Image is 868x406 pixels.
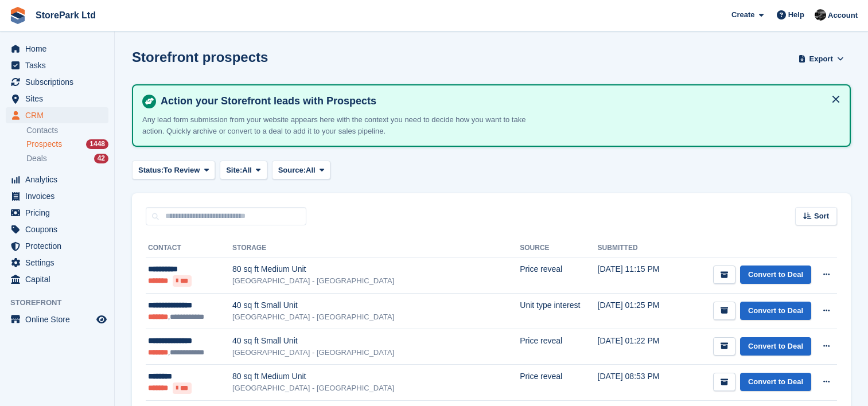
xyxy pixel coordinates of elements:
p: Any lead form submission from your website appears here with the context you need to decide how y... [142,114,544,136]
td: Price reveal [520,329,597,364]
span: Tasks [25,57,94,73]
span: Site: [226,165,242,176]
div: 40 sq ft Small Unit [232,299,520,311]
a: menu [6,188,108,204]
span: Sort [814,210,829,222]
span: Status: [138,165,164,176]
a: menu [6,255,108,271]
span: Deals [26,153,47,164]
span: Settings [25,255,94,271]
span: To Review [164,165,200,176]
span: Online Store [25,311,94,327]
span: Export [809,53,833,65]
a: Convert to Deal [740,266,811,284]
a: Deals 42 [26,153,108,165]
a: menu [6,205,108,221]
td: [DATE] 08:53 PM [598,364,678,400]
a: menu [6,107,108,123]
a: menu [6,311,108,327]
td: [DATE] 01:22 PM [598,329,678,364]
img: stora-icon-8386f47178a22dfd0bd8f6a31ec36ba5ce8667c1dd55bd0f319d3a0aa187defe.svg [9,7,26,24]
span: Pricing [25,205,94,221]
button: Site: All [220,161,267,179]
div: [GEOGRAPHIC_DATA] - [GEOGRAPHIC_DATA] [232,275,520,287]
div: [GEOGRAPHIC_DATA] - [GEOGRAPHIC_DATA] [232,382,520,394]
span: Create [731,9,754,21]
button: Source: All [272,161,331,179]
span: Source: [278,165,306,176]
div: [GEOGRAPHIC_DATA] - [GEOGRAPHIC_DATA] [232,347,520,358]
span: Protection [25,238,94,254]
div: [GEOGRAPHIC_DATA] - [GEOGRAPHIC_DATA] [232,311,520,323]
th: Storage [232,239,520,257]
div: 80 sq ft Medium Unit [232,263,520,275]
span: Account [828,10,858,21]
a: menu [6,238,108,254]
span: Invoices [25,188,94,204]
h1: Storefront prospects [132,49,268,65]
img: Ryan Mulcahy [815,9,826,21]
button: Status: To Review [132,161,215,179]
span: Coupons [25,221,94,237]
td: [DATE] 11:15 PM [598,257,678,294]
th: Contact [146,239,232,257]
span: CRM [25,107,94,123]
td: [DATE] 01:25 PM [598,293,678,329]
div: 42 [94,154,108,163]
span: All [242,165,252,176]
span: Home [25,41,94,57]
a: Preview store [95,313,108,326]
a: menu [6,221,108,237]
span: All [306,165,316,176]
a: menu [6,41,108,57]
span: Analytics [25,171,94,188]
td: Price reveal [520,257,597,294]
a: menu [6,271,108,287]
button: Export [796,49,846,68]
a: Contacts [26,125,108,136]
a: Convert to Deal [740,337,811,356]
a: menu [6,171,108,188]
span: Prospects [26,139,62,150]
a: Convert to Deal [740,373,811,392]
td: Price reveal [520,364,597,400]
div: 1448 [86,139,108,149]
th: Source [520,239,597,257]
span: Help [788,9,804,21]
td: Unit type interest [520,293,597,329]
h4: Action your Storefront leads with Prospects [156,95,840,108]
th: Submitted [598,239,678,257]
span: Sites [25,91,94,107]
span: Subscriptions [25,74,94,90]
span: Capital [25,271,94,287]
span: Storefront [10,297,114,309]
a: Prospects 1448 [26,138,108,150]
a: StorePark Ltd [31,6,100,25]
a: menu [6,91,108,107]
div: 80 sq ft Medium Unit [232,370,520,382]
a: menu [6,57,108,73]
div: 40 sq ft Small Unit [232,335,520,347]
a: menu [6,74,108,90]
a: Convert to Deal [740,302,811,321]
